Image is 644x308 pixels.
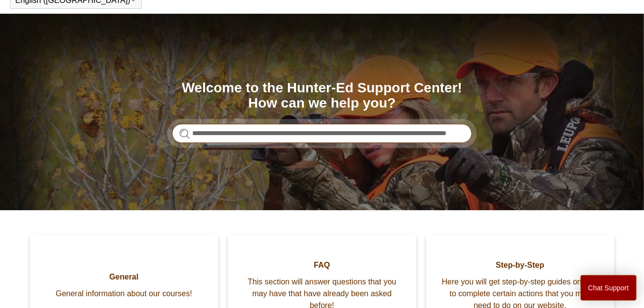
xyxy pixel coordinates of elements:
[243,259,402,271] span: FAQ
[45,288,204,300] span: General information about our courses!
[172,124,472,143] input: Search
[441,259,600,271] span: Step-by-Step
[45,271,204,283] span: General
[581,275,637,301] button: Chat Support
[172,81,472,111] h1: Welcome to the Hunter-Ed Support Center! How can we help you?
